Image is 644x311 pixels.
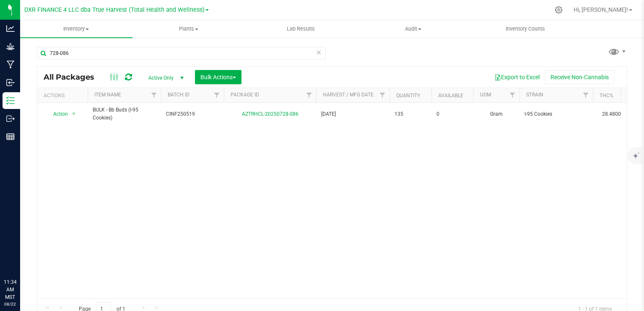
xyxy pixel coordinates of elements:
[579,88,593,102] a: Filter
[357,20,469,38] a: Audit
[436,110,468,118] span: 0
[37,47,326,60] input: Search Package ID, Item Name, SKU, Lot or Part Number...
[4,278,16,301] p: 11:34 AM MST
[396,93,420,98] a: Quantity
[545,70,614,84] button: Receive Non-Cannabis
[166,110,219,118] span: CINF250519
[321,110,384,118] span: [DATE]
[46,108,68,120] span: Action
[6,132,15,141] inline-svg: Reports
[598,108,625,120] span: 28.4800
[200,74,236,80] span: Bulk Actions
[4,301,16,307] p: 08/22
[275,25,326,33] span: Lab Results
[231,92,259,98] a: Package ID
[6,114,15,123] inline-svg: Outbound
[6,60,15,69] inline-svg: Manufacturing
[20,20,132,38] a: Inventory
[526,92,543,98] a: Strain
[316,47,322,58] span: Clear
[133,25,244,33] span: Plants
[6,42,15,51] inline-svg: Grow
[69,108,79,120] span: select
[494,25,556,33] span: Inventory Counts
[132,20,245,38] a: Plants
[478,110,514,118] span: Gram
[376,88,390,102] a: Filter
[6,24,15,33] inline-svg: Analytics
[6,96,15,105] inline-svg: Inventory
[489,70,545,84] button: Export to Excel
[357,25,469,33] span: Audit
[323,92,374,98] a: Harvest / Mfg Date
[480,92,491,98] a: UOM
[506,88,519,102] a: Filter
[242,111,299,117] a: AZTRHCL-20250728-086
[195,70,241,84] button: Bulk Actions
[210,88,224,102] a: Filter
[94,92,121,98] a: Item Name
[469,20,582,38] a: Inventory Counts
[8,244,34,269] iframe: Resource center
[147,88,161,102] a: Filter
[168,92,190,98] a: Batch ID
[6,78,15,87] inline-svg: Inbound
[24,6,205,13] span: DXR FINANCE 4 LLC dba True Harvest (Total Health and Wellness)
[600,93,613,98] a: THC%
[395,110,426,118] span: 135
[245,20,357,38] a: Lab Results
[438,93,463,98] a: Available
[574,6,628,13] span: Hi, [PERSON_NAME]!
[25,243,35,253] iframe: Resource center unread badge
[93,106,156,122] span: BULK - Bb Buds (I-95 Cookies)
[44,93,84,98] div: Actions
[44,73,103,82] span: All Packages
[525,110,588,118] span: I-95 Cookies
[20,25,132,33] span: Inventory
[553,6,564,14] div: Manage settings
[302,88,316,102] a: Filter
